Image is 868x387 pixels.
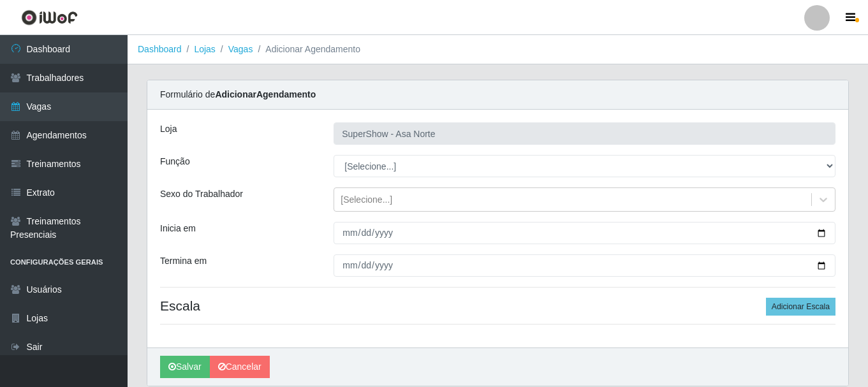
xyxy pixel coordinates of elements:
label: Sexo do Trabalhador [160,187,243,201]
label: Função [160,155,190,168]
nav: breadcrumb [128,35,868,64]
label: Loja [160,122,177,136]
a: Lojas [194,44,215,54]
input: 00/00/0000 [334,222,835,244]
a: Dashboard [138,44,182,54]
h4: Escala [160,298,835,314]
img: CoreUI Logo [21,10,78,26]
strong: Adicionar Agendamento [215,89,316,99]
label: Termina em [160,254,207,268]
button: Adicionar Escala [766,298,835,316]
li: Adicionar Agendamento [253,43,360,56]
div: [Selecione...] [341,193,392,207]
a: Cancelar [210,356,270,378]
button: Salvar [160,356,210,378]
label: Inicia em [160,222,196,235]
div: Formulário de [147,80,848,110]
input: 00/00/0000 [334,254,835,277]
a: Vagas [228,44,253,54]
